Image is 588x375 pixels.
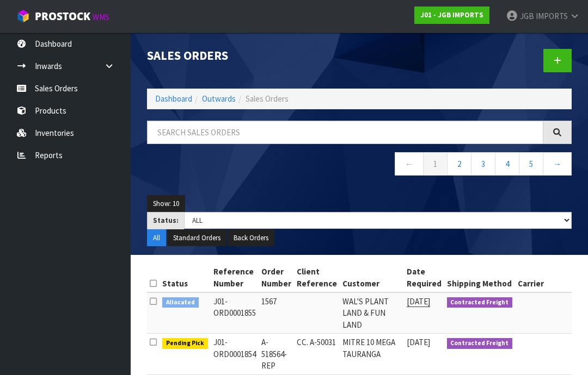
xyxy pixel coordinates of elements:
[153,216,179,225] strong: Status:
[147,195,185,212] button: Show: 10
[160,263,211,292] th: Status
[536,11,568,21] span: IMPORTS
[162,297,199,308] span: Allocated
[147,152,572,179] nav: Page navigation
[259,263,294,292] th: Order Number
[16,9,30,23] img: cube-alt.png
[519,152,543,176] a: 5
[211,334,259,374] td: J01-ORD0001854
[147,49,351,62] h1: Sales Orders
[423,152,448,176] a: 1
[211,292,259,334] td: J01-ORD0001855
[404,263,444,292] th: Date Required
[543,152,572,176] a: →
[167,229,226,247] button: Standard Orders
[447,152,471,176] a: 2
[259,292,294,334] td: 1567
[294,263,340,292] th: Client Reference
[447,338,513,349] span: Contracted Freight
[93,12,109,22] small: WMS
[520,11,534,21] span: JGB
[202,93,236,104] a: Outwards
[35,9,90,23] span: ProStock
[407,337,430,347] span: [DATE]
[471,152,495,176] a: 3
[211,263,259,292] th: Reference Number
[155,93,192,104] a: Dashboard
[294,334,340,374] td: CC. A-50031
[447,297,513,308] span: Contracted Freight
[147,229,166,247] button: All
[340,292,404,334] td: WAL'S PLANT LAND & FUN LAND
[259,334,294,374] td: A-518564-REP
[420,10,483,20] strong: J01 - JGB IMPORTS
[162,338,208,349] span: Pending Pick
[444,263,516,292] th: Shipping Method
[228,229,274,247] button: Back Orders
[495,152,519,176] a: 4
[395,152,424,176] a: ←
[147,121,543,144] input: Search sales orders
[246,93,289,104] span: Sales Orders
[340,263,404,292] th: Customer
[340,334,404,374] td: MITRE 10 MEGA TAURANGA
